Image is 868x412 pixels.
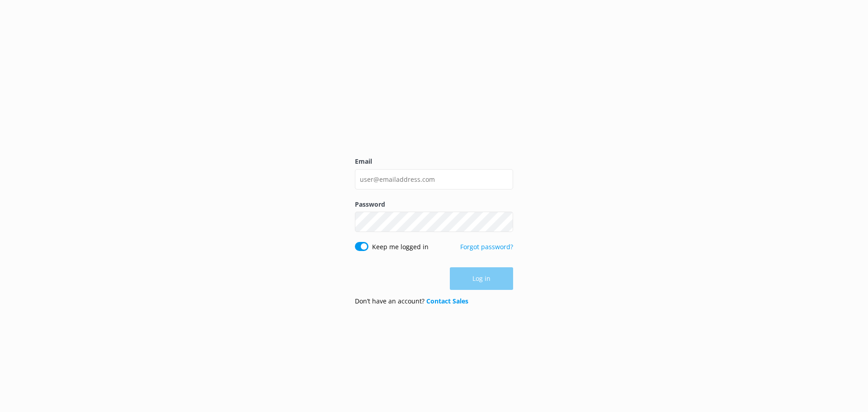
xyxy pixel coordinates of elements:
a: Forgot password? [460,242,513,251]
input: user@emailaddress.com [355,169,513,189]
a: Contact Sales [426,297,468,305]
p: Don’t have an account? [355,296,468,306]
label: Email [355,156,513,166]
label: Keep me logged in [372,242,429,252]
label: Password [355,199,513,209]
button: Show password [495,213,513,231]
